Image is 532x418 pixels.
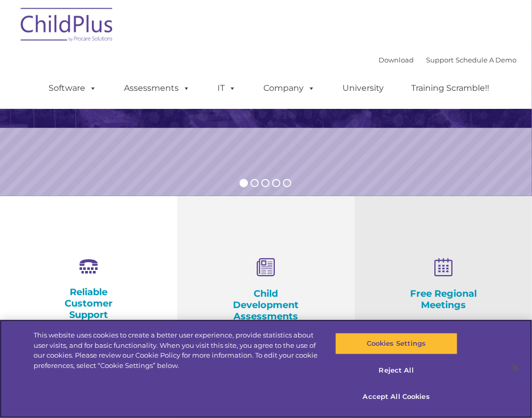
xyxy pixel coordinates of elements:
[426,56,453,64] a: Support
[114,78,200,99] a: Assessments
[52,286,126,320] h4: Reliable Customer Support
[229,288,303,333] h4: Child Development Assessments in ChildPlus
[335,333,458,355] button: Cookies Settings
[38,78,107,99] a: Software
[207,78,246,99] a: IT
[504,357,527,379] button: Close
[335,360,458,381] button: Reject All
[401,78,499,99] a: Training Scramble!!
[406,288,480,311] h4: Free Regional Meetings
[379,56,414,64] a: Download
[456,56,517,64] a: Schedule A Demo
[379,56,517,64] font: |
[253,78,325,99] a: Company
[15,1,119,52] img: ChildPlus by Procare Solutions
[332,78,394,99] a: University
[34,330,319,371] div: This website uses cookies to create a better user experience, provide statistics about user visit...
[335,386,458,408] button: Accept All Cookies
